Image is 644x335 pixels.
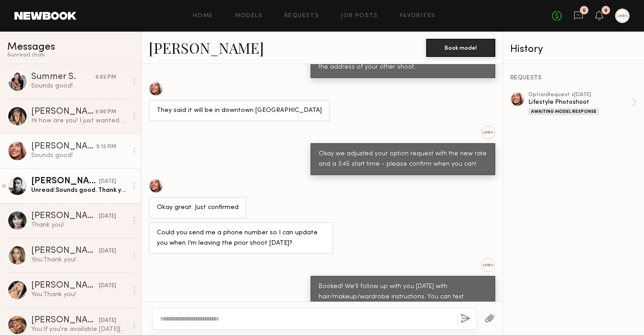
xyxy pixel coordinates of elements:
a: Book model [426,43,495,51]
div: [PERSON_NAME] [31,107,95,116]
div: [DATE] [99,247,116,256]
div: Okay great. Just confirmed [157,203,239,213]
a: Models [235,13,263,19]
a: 6 [573,10,583,22]
div: They said it will be in downtown [GEOGRAPHIC_DATA] [157,106,322,116]
div: Summer S. [31,73,95,82]
div: [DATE] [99,177,116,186]
div: option Request • [DATE] [528,92,631,98]
div: 5:12 PM [96,143,116,151]
div: Could you send me a phone number so I can update you when I’m leaving the prior shoot [DATE]? [157,228,325,249]
div: [PERSON_NAME] [31,281,99,290]
div: 6 [604,8,607,13]
div: [DATE] [99,212,116,221]
a: Favorites [400,13,436,19]
div: History [510,44,637,55]
a: optionRequest •[DATE]Lifestyle PhotoshootAwaiting Model Response [528,92,637,115]
div: You: If you're available [DATE][DATE] from 3:30-5:30 please send us three raw unedited selfies of... [31,325,127,334]
a: Home [193,13,213,19]
button: Book model [426,39,495,57]
div: Okay we adjusted your option request with the new rate and a 3:45 start time - please confirm whe... [319,149,487,170]
div: Awaiting Model Response [528,108,599,115]
span: Messages [7,42,55,52]
a: Requests [284,13,319,19]
div: [PERSON_NAME] [31,247,99,256]
div: Unread: Sounds good. Thank you! [31,186,127,195]
div: 6 [583,8,586,13]
div: You: Thank you! [31,290,127,299]
div: [DATE] [99,316,116,325]
div: 6:02 PM [95,73,116,82]
div: [PERSON_NAME] [31,177,99,186]
div: REQUESTS [510,75,637,81]
div: [PERSON_NAME] [31,212,99,221]
div: [PERSON_NAME] [31,142,96,151]
div: You: Thank you! [31,256,127,264]
div: Booked! We'll follow up with you [DATE] with hair/makeup/wardrobe instructions. You can text [PER... [319,282,487,313]
div: Lifestyle Photoshoot [528,98,631,107]
div: 6:00 PM [95,108,116,116]
div: Sounds good! [31,82,127,90]
a: [PERSON_NAME] [149,38,264,57]
div: Thank you! [31,221,127,229]
div: Hi how are you! I just wanted to clarify, would you like me to show up [DATE] to be casted for th... [31,116,127,125]
div: Sounds good! [31,151,127,160]
div: [DATE] [99,282,116,290]
div: [PERSON_NAME] [31,316,99,325]
a: Job Posts [341,13,378,19]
